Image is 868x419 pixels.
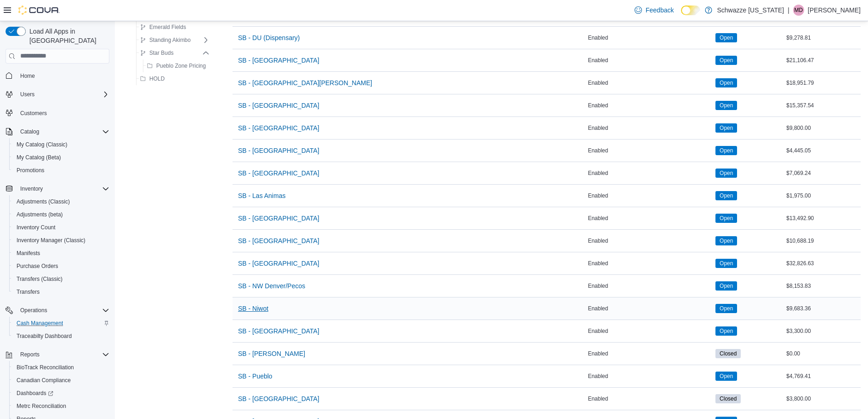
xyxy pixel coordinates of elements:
[586,55,714,66] div: Enabled
[715,236,737,245] span: Open
[720,56,733,64] span: Open
[20,128,39,135] span: Catalog
[586,280,714,291] div: Enabled
[17,320,63,327] span: Cash Management
[238,326,319,336] span: SB - [GEOGRAPHIC_DATA]
[136,73,168,84] button: HOLD
[238,281,305,291] span: SB - NW Denver/Pecos
[793,5,804,16] div: Matthew Dupuis
[784,77,861,88] div: $18,951.79
[720,101,733,110] span: Open
[17,305,109,316] span: Operations
[13,248,109,259] span: Manifests
[631,1,677,19] a: Feedback
[13,318,67,329] a: Cash Management
[17,305,51,316] button: Operations
[17,224,56,231] span: Inventory Count
[720,34,733,42] span: Open
[715,78,737,87] span: Open
[715,33,737,42] span: Open
[586,371,714,382] div: Enabled
[720,282,733,290] span: Open
[9,361,113,374] button: BioTrack Reconciliation
[720,79,733,87] span: Open
[234,96,323,115] button: SB - [GEOGRAPHIC_DATA]
[9,273,113,285] button: Transfers (Classic)
[784,371,861,382] div: $4,769.41
[136,21,190,32] button: Emerald Fields
[784,303,861,314] div: $9,683.36
[13,196,74,207] a: Adjustments (Classic)
[720,192,733,200] span: Open
[238,372,272,381] span: SB - Pueblo
[9,151,113,164] button: My Catalog (Beta)
[17,390,53,397] span: Dashboards
[20,110,47,117] span: Customers
[238,101,319,110] span: SB - [GEOGRAPHIC_DATA]
[238,56,319,65] span: SB - [GEOGRAPHIC_DATA]
[720,124,733,132] span: Open
[149,23,186,30] span: Emerald Fields
[136,47,177,58] button: Star Buds
[13,375,74,386] a: Canadian Compliance
[143,60,210,71] button: Pueblo Zone Pricing
[9,330,113,343] button: Traceabilty Dashboard
[26,27,109,45] span: Load All Apps in [GEOGRAPHIC_DATA]
[234,164,323,182] button: SB - [GEOGRAPHIC_DATA]
[586,393,714,404] div: Enabled
[149,49,174,56] span: Star Buds
[136,34,194,45] button: Standing Akimbo
[13,222,59,233] a: Inventory Count
[13,274,109,285] span: Transfers (Classic)
[586,303,714,314] div: Enabled
[17,198,70,205] span: Adjustments (Classic)
[784,348,861,359] div: $0.00
[234,344,309,363] button: SB - [PERSON_NAME]
[13,235,89,246] a: Inventory Manager (Classic)
[784,235,861,246] div: $10,688.19
[13,331,75,342] a: Traceabilty Dashboard
[17,377,71,384] span: Canadian Compliance
[13,286,43,297] a: Transfers
[784,145,861,156] div: $4,445.05
[715,169,737,178] span: Open
[586,100,714,111] div: Enabled
[2,125,113,138] button: Catalog
[9,195,113,208] button: Adjustments (Classic)
[9,208,113,221] button: Adjustments (beta)
[13,165,109,176] span: Promotions
[13,196,109,207] span: Adjustments (Classic)
[715,259,737,268] span: Open
[715,214,737,223] span: Open
[586,145,714,156] div: Enabled
[234,277,309,295] button: SB - NW Denver/Pecos
[586,235,714,246] div: Enabled
[17,107,109,119] span: Customers
[784,122,861,134] div: $9,800.00
[234,232,323,250] button: SB - [GEOGRAPHIC_DATA]
[13,401,70,412] a: Metrc Reconciliation
[720,395,737,403] span: Closed
[234,367,276,385] button: SB - Pueblo
[17,349,43,360] button: Reports
[720,259,733,268] span: Open
[586,258,714,269] div: Enabled
[234,390,323,408] button: SB - [GEOGRAPHIC_DATA]
[234,209,323,227] button: SB - [GEOGRAPHIC_DATA]
[17,262,58,270] span: Purchase Orders
[720,146,733,155] span: Open
[17,275,62,283] span: Transfers (Classic)
[17,402,66,410] span: Metrc Reconciliation
[13,375,109,386] span: Canadian Compliance
[17,70,109,81] span: Home
[17,167,45,174] span: Promotions
[9,138,113,151] button: My Catalog (Classic)
[234,119,323,137] button: SB - [GEOGRAPHIC_DATA]
[17,108,51,119] a: Customers
[13,261,109,272] span: Purchase Orders
[784,213,861,224] div: $13,492.90
[784,393,861,404] div: $3,800.00
[9,221,113,234] button: Inventory Count
[17,364,74,371] span: BioTrack Reconciliation
[808,5,861,16] p: [PERSON_NAME]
